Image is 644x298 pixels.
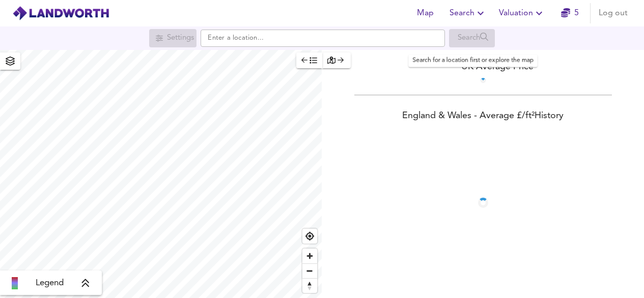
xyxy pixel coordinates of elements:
button: Valuation [495,3,549,23]
button: Zoom out [302,263,317,278]
div: Search for a location first or explore the map [149,29,197,47]
input: Enter a location... [201,30,445,47]
img: logo [12,6,109,21]
button: Reset bearing to north [302,278,317,293]
span: Valuation [499,6,545,20]
span: Map [413,6,437,20]
span: Search [450,6,487,20]
button: Zoom in [302,249,317,263]
span: Legend [36,277,64,289]
button: Map [409,3,441,23]
button: Search [445,3,491,23]
button: Find my location [302,229,317,243]
a: 5 [561,6,579,20]
span: Log out [599,6,628,20]
button: 5 [553,3,586,23]
button: Log out [595,3,632,23]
